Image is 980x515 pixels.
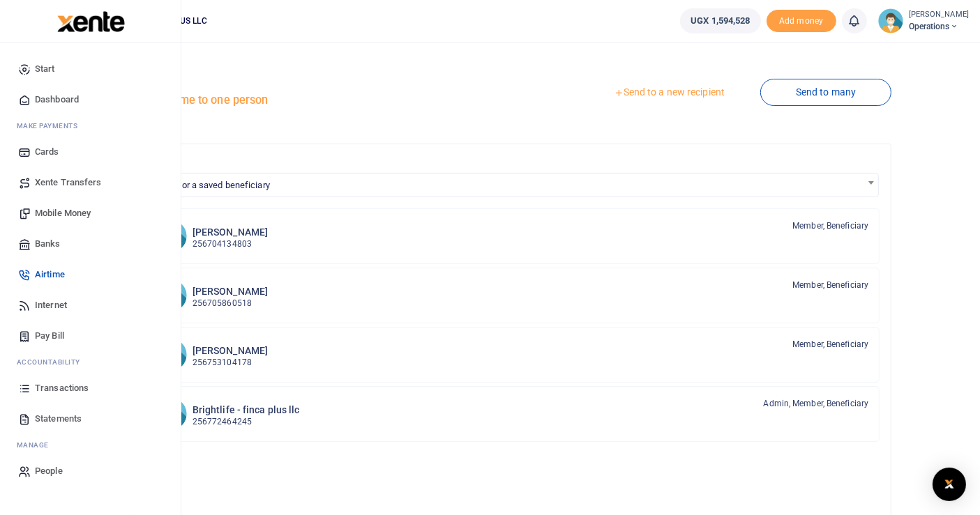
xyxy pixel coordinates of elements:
[691,14,750,28] span: UGX 1,594,528
[142,173,880,197] span: Search for a saved beneficiary
[11,198,169,229] a: Mobile Money
[142,208,880,264] a: CM [PERSON_NAME] 256704134803 Member, Beneficiary
[11,434,169,456] li: M
[909,9,969,21] small: [PERSON_NAME]
[792,279,868,291] span: Member, Beneficiary
[674,8,766,33] li: Wallet ballance
[35,93,79,107] span: Dashboard
[680,8,760,33] a: UGX 1,594,528
[11,403,169,434] a: Statements
[24,440,50,450] span: anage
[35,145,59,159] span: Cards
[11,137,169,167] a: Cards
[56,15,125,26] a: logo-small logo-large logo-large
[142,386,880,442] a: B-fpl Brightlife - finca plus llc 256772464245 Admin, Member, Beneficiary
[193,286,268,298] h6: [PERSON_NAME]
[792,338,868,351] span: Member, Beneficiary
[142,174,879,195] span: Search for a saved beneficiary
[11,373,169,403] a: Transactions
[193,404,300,416] h6: Brightlife - finca plus llc
[11,290,169,321] a: Internet
[35,298,67,312] span: Internet
[35,206,91,220] span: Mobile Money
[193,356,268,369] p: 256753104178
[11,84,169,115] a: Dashboard
[764,397,869,410] span: Admin, Member, Beneficiary
[142,327,880,383] a: KE [PERSON_NAME] 256753104178 Member, Beneficiary
[193,226,268,238] h6: [PERSON_NAME]
[27,357,80,367] span: countability
[35,268,65,282] span: Airtime
[11,167,169,198] a: Xente Transfers
[878,8,969,33] a: profile-user [PERSON_NAME] Operations
[11,351,169,373] li: Ac
[878,8,903,33] img: profile-user
[11,259,169,290] a: Airtime
[760,79,891,106] a: Send to many
[148,180,270,190] span: Search for a saved beneficiary
[11,115,169,137] li: M
[24,121,78,131] span: ake Payments
[11,229,169,259] a: Banks
[130,71,506,86] h4: Airtime
[130,93,506,107] h5: Send airtime to one person
[792,220,868,232] span: Member, Beneficiary
[11,54,169,84] a: Start
[35,62,55,76] span: Start
[35,329,64,343] span: Pay Bill
[142,268,880,323] a: VK [PERSON_NAME] 256705860518 Member, Beneficiary
[193,238,268,251] p: 256704134803
[35,381,89,395] span: Transactions
[909,20,969,33] span: Operations
[578,80,760,105] a: Send to a new recipient
[57,11,125,32] img: logo-large
[11,321,169,351] a: Pay Bill
[767,10,836,33] li: Toup your wallet
[11,456,169,486] a: People
[193,297,268,310] p: 256705860518
[35,176,102,190] span: Xente Transfers
[35,464,63,478] span: People
[193,345,268,357] h6: [PERSON_NAME]
[193,415,300,429] p: 256772464245
[767,15,836,25] a: Add money
[35,412,82,426] span: Statements
[933,468,966,501] div: Open Intercom Messenger
[35,237,61,251] span: Banks
[767,10,836,33] span: Add money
